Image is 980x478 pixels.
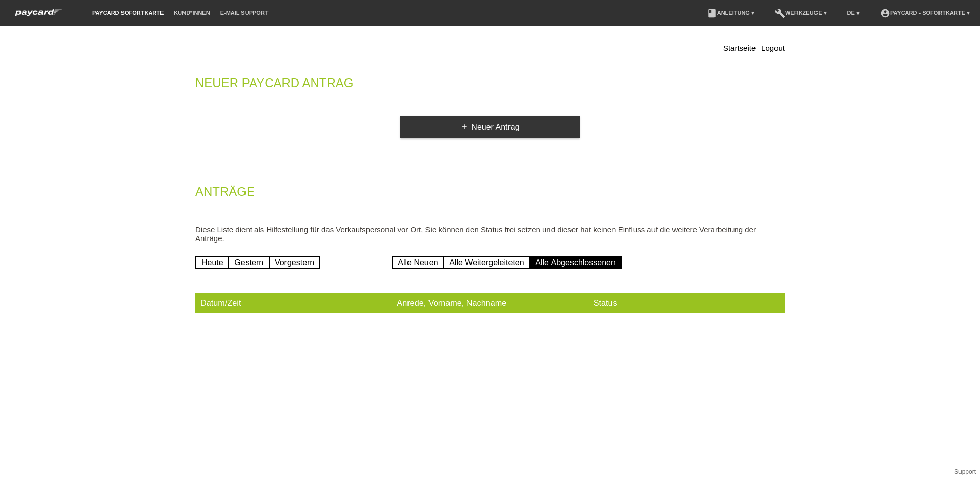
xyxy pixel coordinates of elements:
[707,8,717,18] i: book
[529,256,622,269] a: Alle Abgeschlossenen
[228,256,270,269] a: Gestern
[954,468,976,475] a: Support
[195,78,785,93] h2: Neuer Paycard Antrag
[842,10,865,16] a: DE ▾
[723,44,756,52] a: Startseite
[392,256,444,269] a: Alle Neuen
[400,116,580,138] a: addNeuer Antrag
[10,12,67,19] a: paycard Sofortkarte
[195,187,785,202] h2: Anträge
[460,123,468,131] i: add
[392,293,588,313] th: Anrede, Vorname, Nachname
[875,10,975,16] a: account_circlepaycard - Sofortkarte ▾
[87,10,169,16] a: paycard Sofortkarte
[269,256,320,269] a: Vorgestern
[169,10,215,16] a: Kund*innen
[775,8,785,18] i: build
[195,293,392,313] th: Datum/Zeit
[880,8,890,18] i: account_circle
[702,10,760,16] a: bookAnleitung ▾
[10,7,67,18] img: paycard Sofortkarte
[195,256,230,269] a: Heute
[761,44,785,52] a: Logout
[215,10,274,16] a: E-Mail Support
[443,256,530,269] a: Alle Weitergeleiteten
[588,293,785,313] th: Status
[195,225,785,243] p: Diese Liste dient als Hilfestellung für das Verkaufspersonal vor Ort, Sie können den Status frei ...
[770,10,832,16] a: buildWerkzeuge ▾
